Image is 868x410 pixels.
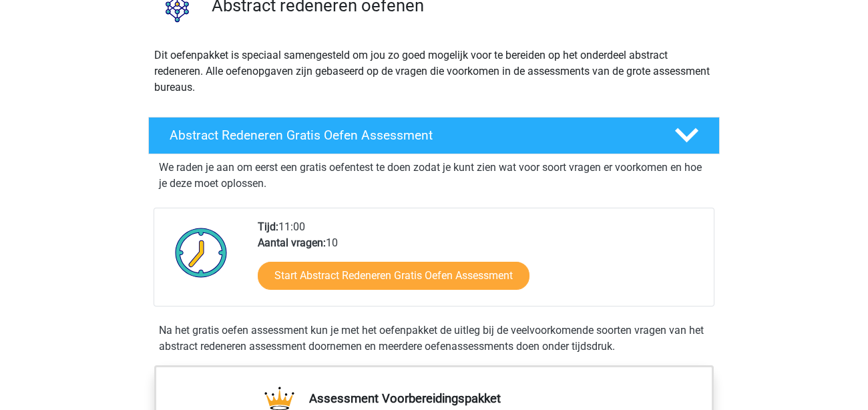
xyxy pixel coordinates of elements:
[258,220,278,233] b: Tijd:
[143,117,725,154] a: Abstract Redeneren Gratis Oefen Assessment
[159,160,709,192] p: We raden je aan om eerst een gratis oefentest te doen zodat je kunt zien wat voor soort vragen er...
[154,47,714,95] p: Dit oefenpakket is speciaal samengesteld om jou zo goed mogelijk voor te bereiden op het onderdee...
[248,219,713,306] div: 11:00 10
[154,323,714,355] div: Na het gratis oefen assessment kun je met het oefenpakket de uitleg bij de veelvoorkomende soorte...
[258,236,326,249] b: Aantal vragen:
[258,262,529,290] a: Start Abstract Redeneren Gratis Oefen Assessment
[168,219,235,286] img: Klok
[170,128,653,143] h4: Abstract Redeneren Gratis Oefen Assessment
